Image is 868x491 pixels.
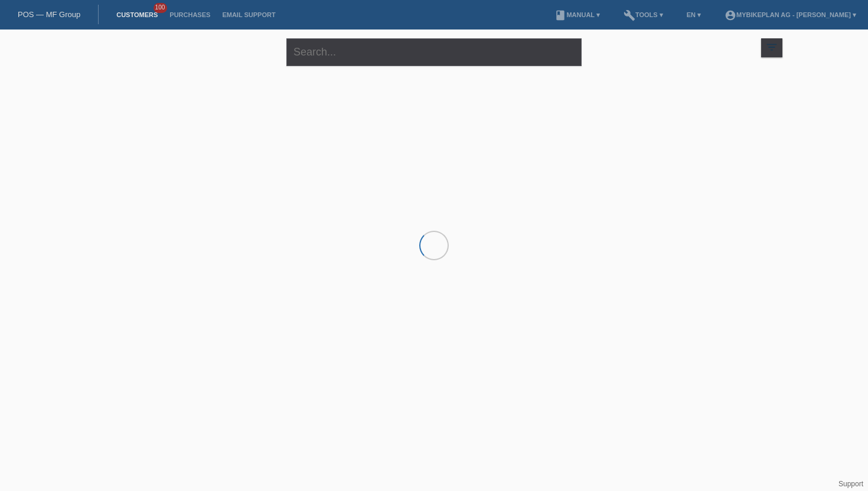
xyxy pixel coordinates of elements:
[216,11,281,18] a: Email Support
[624,9,635,21] i: build
[838,480,863,488] a: Support
[725,9,736,21] i: account_circle
[286,38,582,66] input: Search...
[554,9,566,21] i: book
[154,3,168,13] span: 100
[164,11,216,18] a: Purchases
[681,11,707,18] a: EN ▾
[765,41,778,54] i: filter_list
[719,11,862,18] a: account_circleMybikeplan AG - [PERSON_NAME] ▾
[618,11,669,18] a: buildTools ▾
[110,11,164,18] a: Customers
[549,11,606,18] a: bookManual ▾
[18,10,80,19] a: POS — MF Group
